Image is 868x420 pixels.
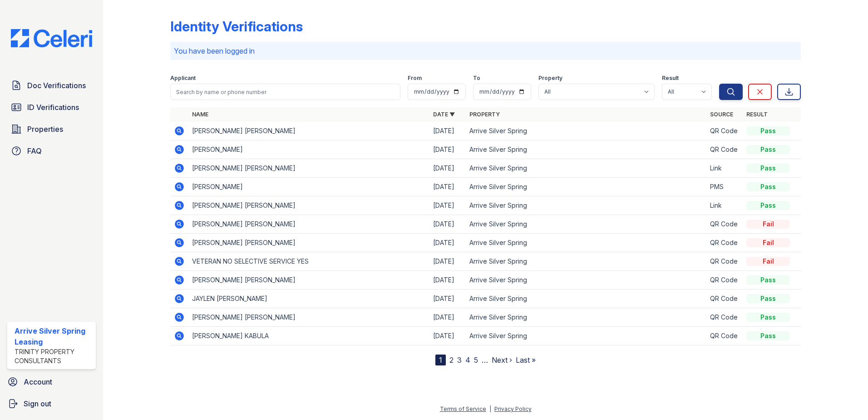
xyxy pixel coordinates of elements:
[429,140,466,159] td: [DATE]
[188,159,429,178] td: [PERSON_NAME] [PERSON_NAME]
[429,308,466,327] td: [DATE]
[706,327,743,345] td: QR Code
[746,275,790,285] div: Pass
[408,75,422,82] label: From
[746,313,790,322] div: Pass
[489,405,491,412] div: |
[746,238,790,247] div: Fail
[4,29,99,47] img: CE_Logo_Blue-a8612792a0a2168367f1c8372b55b34899dd931a85d93a1a3d3e32e68fde9ad4.png
[429,234,466,252] td: [DATE]
[24,376,52,387] span: Account
[494,405,532,412] a: Privacy Policy
[188,290,429,308] td: JAYLEN [PERSON_NAME]
[746,257,790,266] div: Fail
[429,122,466,140] td: [DATE]
[466,140,707,159] td: Arrive Silver Spring
[7,98,96,116] a: ID Verifications
[188,271,429,290] td: [PERSON_NAME] [PERSON_NAME]
[27,124,63,135] span: Properties
[706,196,743,215] td: Link
[24,398,51,409] span: Sign out
[746,294,790,303] div: Pass
[662,75,679,82] label: Result
[188,234,429,252] td: [PERSON_NAME] [PERSON_NAME]
[516,355,536,365] a: Last »
[429,178,466,196] td: [DATE]
[466,327,707,345] td: Arrive Silver Spring
[466,215,707,234] td: Arrive Silver Spring
[466,122,707,140] td: Arrive Silver Spring
[174,45,797,56] p: You have been logged in
[7,142,96,160] a: FAQ
[170,75,196,82] label: Applicant
[188,178,429,196] td: [PERSON_NAME]
[188,308,429,327] td: [PERSON_NAME] [PERSON_NAME]
[466,178,707,196] td: Arrive Silver Spring
[746,220,790,229] div: Fail
[27,80,86,91] span: Doc Verifications
[466,252,707,271] td: Arrive Silver Spring
[188,140,429,159] td: [PERSON_NAME]
[706,234,743,252] td: QR Code
[706,178,743,196] td: PMS
[429,290,466,308] td: [DATE]
[492,355,512,365] a: Next ›
[706,159,743,178] td: Link
[188,122,429,140] td: [PERSON_NAME] [PERSON_NAME]
[15,325,92,347] div: Arrive Silver Spring Leasing
[170,84,400,100] input: Search by name or phone number
[429,252,466,271] td: [DATE]
[192,111,208,118] a: Name
[7,76,96,95] a: Doc Verifications
[429,159,466,178] td: [DATE]
[27,145,42,156] span: FAQ
[469,111,500,118] a: Property
[746,145,790,154] div: Pass
[15,347,92,365] div: Trinity Property Consultants
[706,290,743,308] td: QR Code
[746,182,790,191] div: Pass
[706,140,743,159] td: QR Code
[7,120,96,138] a: Properties
[429,196,466,215] td: [DATE]
[473,75,480,82] label: To
[429,327,466,345] td: [DATE]
[482,355,488,365] span: …
[706,215,743,234] td: QR Code
[466,159,707,178] td: Arrive Silver Spring
[466,271,707,290] td: Arrive Silver Spring
[474,355,478,365] a: 5
[27,102,79,113] span: ID Verifications
[466,290,707,308] td: Arrive Silver Spring
[429,271,466,290] td: [DATE]
[746,126,790,135] div: Pass
[706,271,743,290] td: QR Code
[466,234,707,252] td: Arrive Silver Spring
[706,122,743,140] td: QR Code
[188,327,429,345] td: [PERSON_NAME] KABULA
[449,355,454,365] a: 2
[440,405,486,412] a: Terms of Service
[746,111,768,118] a: Result
[433,111,455,118] a: Date ▼
[170,18,303,35] div: Identity Verifications
[466,308,707,327] td: Arrive Silver Spring
[188,215,429,234] td: [PERSON_NAME] [PERSON_NAME]
[435,355,446,365] div: 1
[4,373,99,391] a: Account
[706,252,743,271] td: QR Code
[457,355,462,365] a: 3
[188,196,429,215] td: [PERSON_NAME] [PERSON_NAME]
[429,215,466,234] td: [DATE]
[538,75,562,82] label: Property
[465,355,470,365] a: 4
[188,252,429,271] td: VETERAN NO SELECTIVE SERVICE YES
[466,196,707,215] td: Arrive Silver Spring
[746,331,790,340] div: Pass
[746,164,790,173] div: Pass
[4,395,99,413] a: Sign out
[746,201,790,210] div: Pass
[710,111,733,118] a: Source
[706,308,743,327] td: QR Code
